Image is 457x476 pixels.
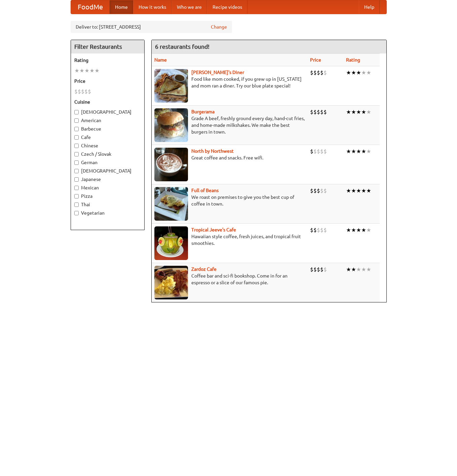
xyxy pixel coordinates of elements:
[361,266,366,273] li: ★
[88,88,91,95] li: $
[320,69,323,76] li: $
[317,69,320,76] li: $
[346,187,351,194] li: ★
[361,187,366,194] li: ★
[74,78,141,84] h5: Price
[84,88,88,95] li: $
[366,266,371,273] li: ★
[74,88,78,95] li: $
[320,108,323,116] li: $
[346,57,360,63] a: Rating
[346,148,351,155] li: ★
[74,99,141,105] h5: Cuisine
[133,0,172,14] a: How it works
[351,148,356,155] li: ★
[323,226,327,234] li: $
[191,266,217,272] a: Zardoz Cafe
[154,76,305,89] p: Food like mom cooked, if you grew up in [US_STATE] and mom ran a diner. Try our blue plate special!
[366,187,371,194] li: ★
[74,169,79,173] input: [DEMOGRAPHIC_DATA]
[74,201,141,208] label: Thai
[154,69,188,103] img: sallys.jpg
[94,67,100,74] li: ★
[71,0,110,14] a: FoodMe
[320,226,323,234] li: $
[81,88,84,95] li: $
[310,226,313,234] li: $
[84,67,89,74] li: ★
[74,159,141,166] label: German
[346,226,351,234] li: ★
[155,43,210,50] ng-pluralize: 6 restaurants found!
[74,151,141,157] label: Czech / Slovak
[74,57,141,64] h5: Rating
[356,226,361,234] li: ★
[323,187,327,194] li: $
[313,108,317,116] li: $
[74,194,79,198] input: Pizza
[154,154,305,161] p: Great coffee and snacks. Free wifi.
[74,125,141,132] label: Barbecue
[317,148,320,155] li: $
[191,70,244,75] b: [PERSON_NAME]'s Diner
[74,186,79,190] input: Mexican
[323,148,327,155] li: $
[78,88,81,95] li: $
[351,108,356,116] li: ★
[191,188,219,193] a: Full of Beans
[74,117,141,124] label: American
[74,67,79,74] li: ★
[351,69,356,76] li: ★
[154,148,188,181] img: north.jpg
[74,135,79,140] input: Cafe
[74,177,79,182] input: Japanese
[154,187,188,221] img: beans.jpg
[71,21,232,33] div: Deliver to: [STREET_ADDRESS]
[361,69,366,76] li: ★
[74,110,79,114] input: [DEMOGRAPHIC_DATA]
[359,0,380,14] a: Help
[154,115,305,135] p: Grade A beef, freshly ground every day, hand-cut fries, and home-made milkshakes. We make the bes...
[320,148,323,155] li: $
[356,187,361,194] li: ★
[361,226,366,234] li: ★
[191,109,215,114] b: Burgerama
[71,40,144,53] h4: Filter Restaurants
[313,148,317,155] li: $
[74,127,79,131] input: Barbecue
[310,108,313,116] li: $
[366,226,371,234] li: ★
[79,67,84,74] li: ★
[154,272,305,286] p: Coffee bar and sci-fi bookshop. Come in for an espresso or a slice of our famous pie.
[313,226,317,234] li: $
[191,227,236,232] a: Tropical Jeeve's Cafe
[310,148,313,155] li: $
[74,142,141,149] label: Chinese
[356,148,361,155] li: ★
[172,0,207,14] a: Who we are
[74,176,141,183] label: Japanese
[74,152,79,156] input: Czech / Slovak
[191,148,234,154] a: North by Northwest
[74,109,141,115] label: [DEMOGRAPHIC_DATA]
[211,24,227,30] a: Change
[351,226,356,234] li: ★
[154,194,305,207] p: We roast on premises to give you the best cup of coffee in town.
[74,134,141,141] label: Cafe
[110,0,133,14] a: Home
[351,187,356,194] li: ★
[154,233,305,247] p: Hawaiian style coffee, fresh juices, and tropical fruit smoothies.
[361,148,366,155] li: ★
[310,57,321,63] a: Price
[346,266,351,273] li: ★
[313,187,317,194] li: $
[310,266,313,273] li: $
[74,144,79,148] input: Chinese
[320,187,323,194] li: $
[74,210,141,216] label: Vegetarian
[346,69,351,76] li: ★
[361,108,366,116] li: ★
[74,184,141,191] label: Mexican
